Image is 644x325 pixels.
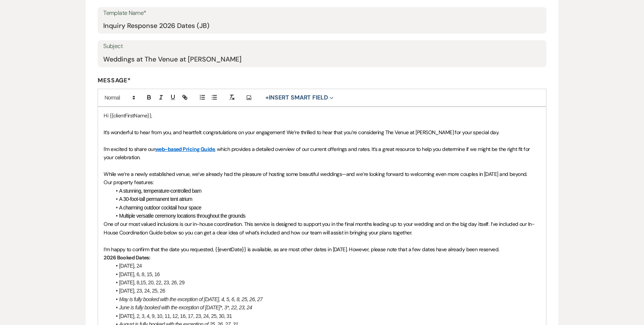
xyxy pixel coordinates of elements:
strong: 2026 Booked Dates: [104,254,150,261]
span: [DATE], 6, 8, 15, 16 [119,271,160,277]
span: [DATE], 8,15, 20, 22, 23, 26, 29 [119,280,184,285]
span: A 30-foot-tall permanent tent atrium [119,196,192,202]
label: Subject [103,41,540,52]
span: One of our most valued inclusions is our in-house coordination. This service is designed to suppo... [104,221,534,236]
em: June is fully booked with the exception of [DATE]*, 3*, 22, 23, 24 [119,305,252,310]
span: + [265,95,269,101]
span: [DATE], 23, 24, 25, 26 [119,288,165,294]
span: [DATE], 24 [119,263,142,269]
span: , which provides a detailed overview of our current offerings and rates. It’s a great resource to... [104,146,531,161]
span: I’m happy to confirm that the date you requested, {{eventDate}} is available, as are most other d... [104,246,499,253]
span: A charming outdoor cocktail hour space [119,205,201,211]
button: Insert Smart Field [263,93,336,102]
span: It’s wonderful to hear from you, and heartfelt congratulations on your engagement! We’re thrilled... [104,129,499,136]
span: Our property features: [104,179,154,186]
span: Hi {{clientFirstName}}, [104,112,152,119]
span: I'm excited to share our [104,146,155,152]
label: Template Name* [103,8,540,19]
span: While we’re a newly established venue, we’ve already had the pleasure of hosting some beautiful w... [104,171,527,177]
a: web-based Pricing Guide [155,146,215,152]
span: A stunning, temperature-controlled barn [119,188,201,194]
em: May is fully booked with the exception of [DATE], 4, 5, 6, 8, 25, 26, 27 [119,296,262,302]
span: [DATE], 2, 3, 4, 9, 10, 11, 12, 16, 17, 23, 24, 25, 30, 31 [119,313,232,319]
label: Message* [98,76,546,84]
span: Multiple versatile ceremony locations throughout the grounds [119,213,245,219]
